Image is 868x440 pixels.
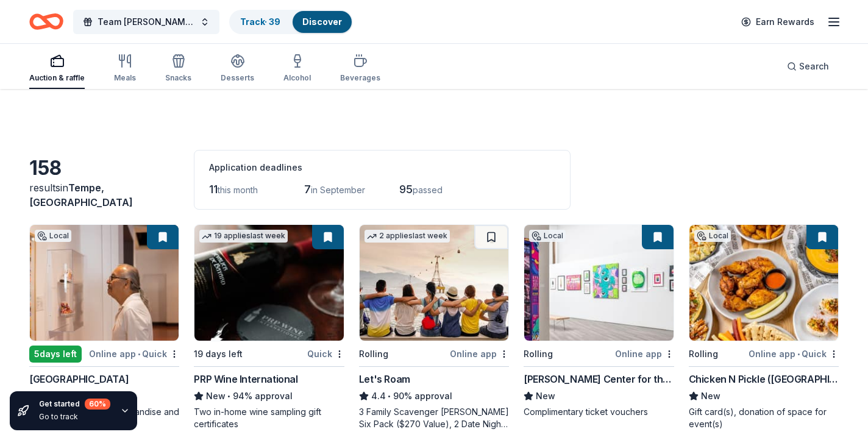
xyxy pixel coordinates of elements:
[29,73,85,83] div: Auction & raffle
[240,16,280,27] a: Track· 39
[29,182,133,208] span: Tempe, [GEOGRAPHIC_DATA]
[73,10,219,34] button: Team [PERSON_NAME] Classic
[524,347,553,361] div: Rolling
[30,225,179,341] img: Image for Heard Museum
[359,347,388,361] div: Rolling
[194,372,297,386] div: PRP Wine International
[524,372,674,386] div: [PERSON_NAME] Center for the Arts
[194,224,344,430] a: Image for PRP Wine International19 applieslast week19 days leftQuickPRP Wine InternationalNew•94%...
[689,347,718,361] div: Rolling
[450,346,509,361] div: Online app
[359,406,509,430] div: 3 Family Scavenger [PERSON_NAME] Six Pack ($270 Value), 2 Date Night Scavenger [PERSON_NAME] Two ...
[701,389,720,403] span: New
[35,230,71,242] div: Local
[536,389,555,403] span: New
[615,346,674,361] div: Online app
[689,224,839,430] a: Image for Chicken N Pickle (Glendale)LocalRollingOnline app•QuickChicken N Pickle ([GEOGRAPHIC_DA...
[89,346,179,361] div: Online app Quick
[229,10,353,34] button: Track· 39Discover
[29,156,179,180] div: 158
[302,16,342,27] a: Discover
[114,73,136,83] div: Meals
[218,185,258,195] span: this month
[304,183,311,196] span: 7
[194,389,344,403] div: 94% approval
[165,73,191,83] div: Snacks
[689,372,839,386] div: Chicken N Pickle ([GEOGRAPHIC_DATA])
[529,230,566,242] div: Local
[307,346,344,361] div: Quick
[340,73,380,83] div: Beverages
[29,182,133,208] span: in
[85,399,110,410] div: 60 %
[797,349,800,359] span: •
[524,225,673,341] img: Image for Chandler Center for the Arts
[749,346,839,361] div: Online app Quick
[194,406,344,430] div: Two in-home wine sampling gift certificates
[165,49,191,89] button: Snacks
[359,372,410,386] div: Let's Roam
[777,54,839,79] button: Search
[283,73,311,83] div: Alcohol
[694,230,731,242] div: Local
[29,7,63,36] a: Home
[221,49,254,89] button: Desserts
[29,180,179,210] div: results
[228,391,231,401] span: •
[524,224,674,418] a: Image for Chandler Center for the ArtsLocalRollingOnline app[PERSON_NAME] Center for the ArtsNewC...
[799,59,829,74] span: Search
[734,11,822,33] a: Earn Rewards
[114,49,136,89] button: Meals
[359,224,509,430] a: Image for Let's Roam2 applieslast weekRollingOnline appLet's Roam4.4•90% approval3 Family Scaveng...
[209,183,218,196] span: 11
[199,230,288,243] div: 19 applies last week
[388,391,391,401] span: •
[194,225,343,341] img: Image for PRP Wine International
[524,406,674,418] div: Complimentary ticket vouchers
[360,225,508,341] img: Image for Let's Roam
[29,372,129,386] div: [GEOGRAPHIC_DATA]
[29,224,179,430] a: Image for Heard MuseumLocal5days leftOnline app•Quick[GEOGRAPHIC_DATA]New•74% approval2 admission...
[138,349,140,359] span: •
[209,160,555,175] div: Application deadlines
[413,185,443,195] span: passed
[39,399,110,410] div: Get started
[371,389,386,403] span: 4.4
[689,225,838,341] img: Image for Chicken N Pickle (Glendale)
[311,185,365,195] span: in September
[29,49,85,89] button: Auction & raffle
[689,406,839,430] div: Gift card(s), donation of space for event(s)
[206,389,226,403] span: New
[365,230,450,243] div: 2 applies last week
[221,73,254,83] div: Desserts
[29,346,82,363] div: 5 days left
[39,412,110,422] div: Go to track
[359,389,509,403] div: 90% approval
[283,49,311,89] button: Alcohol
[340,49,380,89] button: Beverages
[98,15,195,29] span: Team [PERSON_NAME] Classic
[194,347,243,361] div: 19 days left
[399,183,413,196] span: 95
